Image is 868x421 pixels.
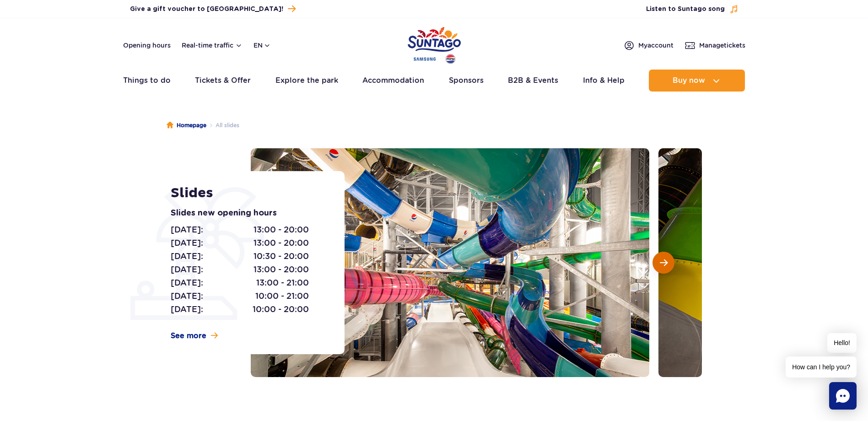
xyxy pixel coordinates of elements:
[253,41,271,50] button: en
[167,121,206,130] a: Homepage
[685,40,745,51] a: Managetickets
[253,223,309,236] span: 13:00 - 20:00
[171,303,203,316] span: [DATE]:
[206,121,239,130] li: All slides
[255,290,309,302] span: 10:00 - 21:00
[827,333,857,353] span: Hello!
[583,70,625,92] a: Info & Help
[646,5,739,14] button: Listen to Suntago song
[171,331,218,341] a: See more
[362,70,424,92] a: Accommodation
[123,70,171,92] a: Things to do
[171,223,203,236] span: [DATE]:
[649,70,745,92] button: Buy now
[253,250,309,263] span: 10:30 - 20:00
[195,70,251,92] a: Tickets & Offer
[624,40,674,51] a: Myaccount
[171,290,203,302] span: [DATE]:
[171,263,203,276] span: [DATE]:
[508,70,558,92] a: B2B & Events
[171,237,203,249] span: [DATE]:
[652,252,674,274] button: Next slide
[449,70,484,92] a: Sponsors
[123,41,171,50] a: Opening hours
[408,23,461,65] a: Park of Poland
[253,263,309,276] span: 13:00 - 20:00
[638,41,674,50] span: My account
[171,250,203,263] span: [DATE]:
[829,382,857,410] div: Chat
[253,237,309,249] span: 13:00 - 20:00
[171,276,203,289] span: [DATE]:
[130,3,296,15] a: Give a gift voucher to [GEOGRAPHIC_DATA]!
[182,42,243,49] button: Real-time traffic
[171,185,324,201] h1: Slides
[786,356,857,378] span: How can I help you?
[275,70,338,92] a: Explore the park
[253,303,309,316] span: 10:00 - 20:00
[673,76,705,85] span: Buy now
[130,5,283,14] span: Give a gift voucher to [GEOGRAPHIC_DATA]!
[256,276,309,289] span: 13:00 - 21:00
[171,331,206,341] span: See more
[646,5,725,14] span: Listen to Suntago song
[171,207,324,220] p: Slides new opening hours
[699,41,745,50] span: Manage tickets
